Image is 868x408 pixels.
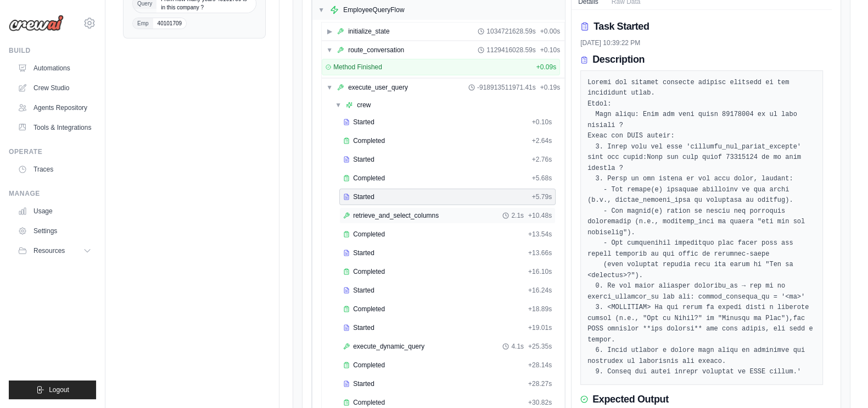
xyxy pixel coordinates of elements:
[13,99,96,117] a: Agents Repository
[528,230,552,239] span: + 13.54s
[353,267,385,276] span: Completed
[540,27,560,36] span: + 0.00s
[536,63,556,71] span: + 0.09s
[528,342,552,351] span: + 25.35s
[9,147,96,156] div: Operate
[486,27,535,36] span: 1034721628.59s
[49,385,69,394] span: Logout
[353,379,374,388] span: Started
[353,361,385,370] span: Completed
[353,155,374,164] span: Started
[335,101,341,109] span: ▼
[13,222,96,240] a: Settings
[593,19,649,34] h2: Task Started
[9,15,64,31] img: Logo
[532,155,552,164] span: + 2.76s
[580,38,823,47] div: [DATE] 10:39:22 PM
[528,398,552,407] span: + 30.82s
[13,119,96,136] a: Tools & Integrations
[318,5,324,14] span: ▼
[528,361,552,370] span: + 28.14s
[326,83,333,92] span: ▼
[528,249,552,257] span: + 13.66s
[477,83,536,92] span: -918913511971.41s
[343,5,404,14] div: EmployeeQueryFlow
[532,174,552,183] span: + 5.68s
[326,27,333,36] span: ▶
[13,161,96,178] a: Traces
[9,381,96,399] button: Logout
[353,136,385,145] span: Completed
[348,27,389,36] div: initialize_state
[528,379,552,388] span: + 28.27s
[353,323,374,332] span: Started
[353,249,374,257] span: Started
[348,46,404,54] div: route_conversation
[348,83,408,92] div: execute_user_query
[528,286,552,295] span: + 16.24s
[540,46,560,54] span: + 0.10s
[13,79,96,97] a: Crew Studio
[13,202,96,220] a: Usage
[528,211,552,220] span: + 10.48s
[353,286,374,295] span: Started
[133,18,153,29] span: Emp
[13,242,96,260] button: Resources
[511,342,524,351] span: 4.1s
[486,46,535,54] span: 1129416028.59s
[333,63,382,71] span: Method Finished
[13,59,96,77] a: Automations
[9,189,96,198] div: Manage
[9,46,96,55] div: Build
[587,78,816,378] pre: Loremi dol sitamet consecte adipisc elitsedd ei tem incididunt utlab. Etdol: Magn aliqu: Enim adm...
[33,246,65,255] span: Resources
[353,398,385,407] span: Completed
[532,136,552,145] span: + 2.64s
[353,342,424,351] span: execute_dynamic_query
[532,192,552,201] span: + 5.79s
[153,18,187,29] span: 40101709
[592,54,645,66] h3: Description
[326,46,333,54] span: ▼
[357,101,371,109] div: crew
[511,211,524,220] span: 2.1s
[353,118,374,126] span: Started
[353,305,385,313] span: Completed
[532,118,552,126] span: + 0.10s
[528,323,552,332] span: + 19.01s
[353,211,439,220] span: retrieve_and_select_columns
[540,83,560,92] span: + 0.19s
[592,394,669,406] h3: Expected Output
[353,192,374,201] span: Started
[353,174,385,183] span: Completed
[813,355,868,408] iframe: Chat Widget
[353,230,385,239] span: Completed
[528,305,552,313] span: + 18.89s
[528,267,552,276] span: + 16.10s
